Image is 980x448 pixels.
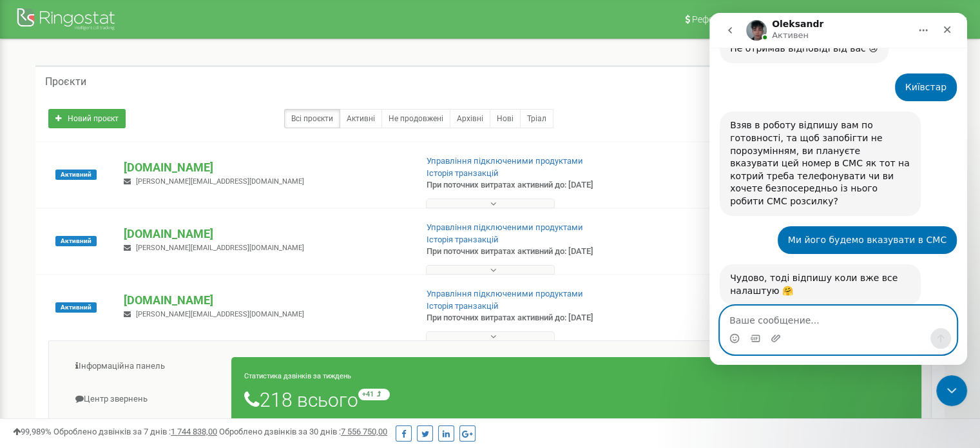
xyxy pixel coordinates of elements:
[936,375,967,406] iframe: Intercom live chat
[48,109,126,128] a: Новий проєкт
[450,109,490,128] a: Архівні
[340,109,382,128] a: Активні
[124,292,405,309] p: [DOMAIN_NAME]
[55,170,97,180] span: Активний
[124,226,405,242] p: [DOMAIN_NAME]
[244,372,351,380] small: Статистика дзвінків за тиждень
[709,13,967,365] iframe: Intercom live chat
[427,289,583,298] a: Управління підключеними продуктами
[358,389,390,400] small: +41
[55,302,97,313] span: Активний
[136,244,304,252] span: [PERSON_NAME][EMAIL_ADDRESS][DOMAIN_NAME]
[427,246,633,258] p: При поточних витратах активний до: [DATE]
[136,310,304,318] span: [PERSON_NAME][EMAIL_ADDRESS][DOMAIN_NAME]
[59,416,232,447] a: Аналiтика
[55,236,97,246] span: Активний
[341,427,387,436] u: 7 556 750,00
[692,14,787,24] span: Реферальна програма
[124,159,405,176] p: [DOMAIN_NAME]
[427,222,583,232] a: Управління підключеними продуктами
[244,389,908,411] h1: 218 всього
[219,427,387,436] span: Оброблено дзвінків за 30 днів :
[427,168,499,178] a: Історія транзакцій
[13,427,52,436] span: 99,989%
[427,312,633,324] p: При поточних витратах активний до: [DATE]
[171,427,217,436] u: 1 744 838,00
[53,427,217,436] span: Оброблено дзвінків за 7 днів :
[427,235,499,244] a: Історія транзакцій
[45,76,86,88] h5: Проєкти
[427,156,583,166] a: Управління підключеними продуктами
[427,179,633,191] p: При поточних витратах активний до: [DATE]
[284,109,340,128] a: Всі проєкти
[59,351,232,382] a: Інформаційна панель
[59,384,232,415] a: Центр звернень
[520,109,553,128] a: Тріал
[136,177,304,186] span: [PERSON_NAME][EMAIL_ADDRESS][DOMAIN_NAME]
[381,109,450,128] a: Не продовжені
[490,109,521,128] a: Нові
[427,301,499,311] a: Історія транзакцій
